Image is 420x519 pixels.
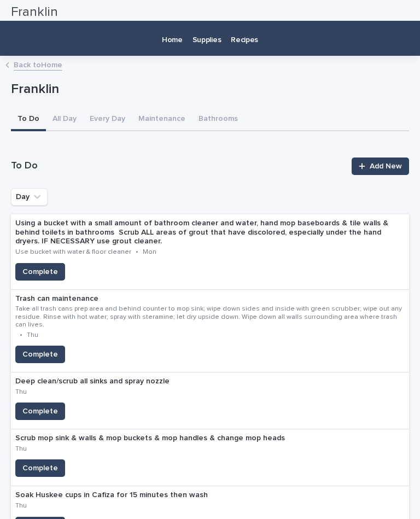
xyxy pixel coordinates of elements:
p: Recipes [231,22,258,45]
span: Complete [22,463,58,474]
p: Deep clean/scrub all sinks and spray nozzle [15,377,181,386]
h1: To Do [11,160,345,173]
p: Thu [15,502,27,510]
p: Scrub mop sink & walls & mop buckets & mop handles & change mop heads [15,434,296,443]
p: Use bucket with water & floor cleaner [15,248,131,256]
p: Mon [143,248,156,256]
a: Trash can maintenanceTake all trash cans prep area and behind counter to mop sink; wipe down side... [11,290,409,372]
p: Thu [15,445,27,453]
button: Complete [15,459,65,477]
button: Bathrooms [192,108,244,131]
p: • [136,248,138,256]
p: Soak Huskee cups in Cafiza for 15 minutes then wash [15,491,219,500]
span: Complete [22,266,58,277]
a: Using a bucket with a small amount of bathroom cleaner and water, hand mop baseboards & tile wall... [11,214,409,290]
button: Maintenance [132,108,192,131]
p: Thu [15,388,27,396]
span: Add New [370,162,402,170]
p: • [20,331,22,339]
a: Home [157,22,188,56]
button: Complete [15,263,65,281]
p: Franklin [11,81,405,97]
button: Complete [15,346,65,363]
a: Add New [352,158,409,175]
button: Every Day [83,108,132,131]
button: Complete [15,403,65,420]
a: Recipes [226,22,263,56]
a: Scrub mop sink & walls & mop buckets & mop handles & change mop headsThuComplete [11,429,409,486]
a: Back toHome [14,58,62,71]
a: Deep clean/scrub all sinks and spray nozzleThuComplete [11,372,409,429]
p: Take all trash cans prep area and behind counter to mop sink; wipe down sides and inside with gre... [15,305,405,329]
a: Supplies [188,22,226,56]
p: Supplies [192,22,221,45]
p: Thu [27,331,38,339]
p: Using a bucket with a small amount of bathroom cleaner and water, hand mop baseboards & tile wall... [15,219,405,246]
button: All Day [46,108,83,131]
button: Day [11,188,48,206]
span: Complete [22,406,58,417]
p: Home [162,22,183,45]
p: Trash can maintenance [15,294,405,304]
button: To Do [11,108,46,131]
span: Complete [22,349,58,360]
